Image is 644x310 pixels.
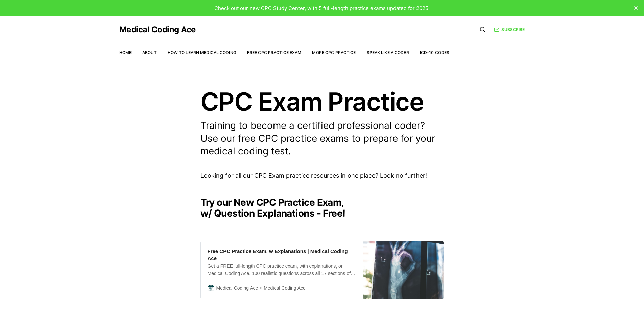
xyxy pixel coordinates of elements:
[312,50,356,55] a: More CPC Practice
[200,89,444,114] h1: CPC Exam Practice
[367,50,409,55] a: Speak Like a Coder
[208,248,357,262] div: Free CPC Practice Exam, w Explanations | Medical Coding Ace
[534,277,644,310] iframe: portal-trigger
[119,50,132,55] a: Home
[247,50,302,55] a: Free CPC Practice Exam
[258,284,306,292] span: Medical Coding Ace
[200,241,444,299] a: Free CPC Practice Exam, w Explanations | Medical Coding AceGet a FREE full-length CPC practice ex...
[200,197,444,219] h2: Try our New CPC Practice Exam, w/ Question Explanations - Free!
[420,50,449,55] a: ICD-10 Codes
[142,50,157,55] a: About
[208,263,357,277] div: Get a FREE full-length CPC practice exam, with explanations, on Medical Coding Ace. 100 realistic...
[216,284,258,292] span: Medical Coding Ace
[630,3,641,13] button: close
[168,50,236,55] a: How to Learn Medical Coding
[200,171,444,181] p: Looking for all our CPC Exam practice resources in one place? Look no further!
[214,5,430,11] span: Check out our new CPC Study Center, with 5 full-length practice exams updated for 2025!
[494,26,525,33] a: Subscribe
[200,119,444,158] p: Training to become a certified professional coder? Use our free CPC practice exams to prepare for...
[119,26,196,34] a: Medical Coding Ace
